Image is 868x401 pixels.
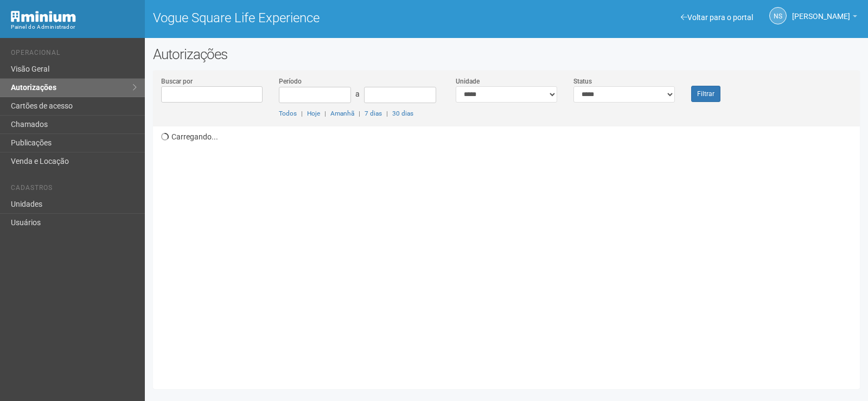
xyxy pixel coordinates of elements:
[392,110,413,117] a: 30 dias
[456,77,480,86] label: Unidade
[153,46,860,62] h2: Autorizações
[691,86,720,102] button: Filtrar
[161,126,860,381] div: Carregando...
[307,110,320,117] a: Hoje
[681,13,753,22] a: Voltar para o portal
[573,77,592,86] label: Status
[365,110,382,117] a: 7 dias
[792,14,857,22] a: [PERSON_NAME]
[153,11,499,25] h1: Vogue Square Life Experience
[386,110,388,117] span: |
[279,77,302,86] label: Período
[301,110,303,117] span: |
[792,2,850,21] span: Nicolle Silva
[11,22,137,32] div: Painel do Administrador
[769,7,787,24] a: NS
[324,110,326,117] span: |
[11,184,137,195] li: Cadastros
[11,49,137,60] li: Operacional
[279,110,297,117] a: Todos
[359,110,360,117] span: |
[11,11,76,22] img: Minium
[355,90,360,98] span: a
[330,110,354,117] a: Amanhã
[161,77,193,86] label: Buscar por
